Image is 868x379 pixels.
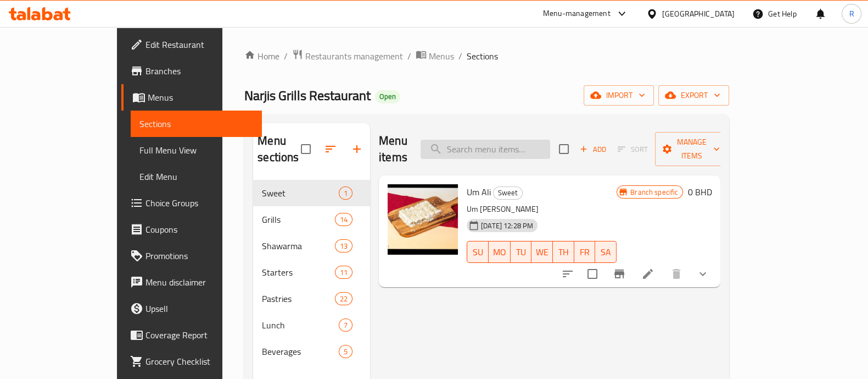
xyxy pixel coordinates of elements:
[611,141,655,158] span: Select section first
[305,50,403,63] span: Restaurants management
[335,239,352,252] div: items
[574,241,596,263] button: FR
[145,249,253,262] span: Promotions
[244,50,279,63] a: Home
[467,50,498,63] span: Sections
[407,50,411,63] li: /
[253,180,370,206] div: Sweet1
[655,132,729,166] button: Manage items
[339,318,352,332] div: items
[375,92,400,101] span: Open
[581,262,604,285] span: Select to update
[458,50,462,63] li: /
[663,261,690,287] button: delete
[690,261,716,287] button: show more
[606,261,632,287] button: Branch-specific-item
[294,138,317,161] span: Select all sections
[416,49,454,63] a: Menus
[584,85,654,106] button: import
[262,213,334,226] span: Grills
[489,241,511,263] button: MO
[575,141,611,158] button: Add
[131,111,262,137] a: Sections
[335,213,352,226] div: items
[557,244,570,260] span: TH
[292,49,403,63] a: Restaurants management
[339,320,352,331] span: 7
[592,89,645,102] span: import
[121,190,262,216] a: Choice Groups
[339,347,352,357] span: 5
[344,136,370,162] button: Add section
[121,348,262,375] a: Grocery Checklist
[575,141,611,158] span: Add item
[662,8,735,20] div: [GEOGRAPHIC_DATA]
[429,50,454,63] span: Menus
[131,137,262,163] a: Full Menu View
[421,140,550,159] input: search
[552,138,575,161] span: Select section
[121,58,262,84] a: Branches
[335,215,352,225] span: 14
[262,318,339,332] span: Lunch
[339,188,352,199] span: 1
[131,163,262,190] a: Edit Menu
[667,89,720,102] span: export
[664,135,720,163] span: Manage items
[579,244,591,260] span: FR
[339,345,352,358] div: items
[849,8,854,20] span: R
[335,266,352,279] div: items
[253,233,370,259] div: Shawarma13
[121,295,262,322] a: Upsell
[253,338,370,365] div: Beverages5
[262,292,334,305] span: Pastries
[375,90,400,103] div: Open
[145,328,253,342] span: Coverage Report
[145,355,253,368] span: Grocery Checklist
[262,186,339,200] span: Sweet
[244,83,371,108] span: Narjis Grills Restaurant
[335,294,352,304] span: 22
[284,50,288,63] li: /
[121,216,262,243] a: Coupons
[145,302,253,315] span: Upsell
[257,133,301,166] h2: Menu sections
[244,49,729,63] nav: breadcrumb
[317,136,344,162] span: Sort sections
[511,241,532,263] button: TU
[145,223,253,236] span: Coupons
[262,345,339,358] span: Beverages
[253,285,370,312] div: Pastries22
[578,143,608,156] span: Add
[531,241,553,263] button: WE
[595,241,617,263] button: SA
[467,184,491,200] span: Um Ali
[335,267,352,278] span: 11
[145,64,253,78] span: Branches
[253,206,370,233] div: Grills14
[658,85,729,106] button: export
[536,244,548,260] span: WE
[262,266,334,279] div: Starters
[145,276,253,289] span: Menu disclaimer
[493,186,523,200] div: Sweet
[262,239,334,252] span: Shawarma
[253,259,370,285] div: Starters11
[139,117,253,130] span: Sections
[335,292,352,305] div: items
[339,186,352,200] div: items
[253,312,370,338] div: Lunch7
[641,267,654,281] a: Edit menu item
[472,244,484,260] span: SU
[696,267,709,281] svg: Show Choices
[145,196,253,210] span: Choice Groups
[626,187,682,197] span: Branch specific
[515,244,528,260] span: TU
[388,184,458,255] img: Um Ali
[600,244,612,260] span: SA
